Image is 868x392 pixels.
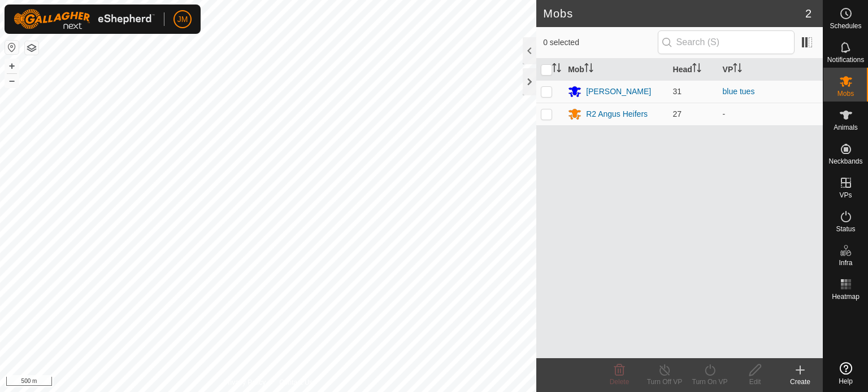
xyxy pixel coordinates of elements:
a: Help [823,358,868,389]
p-sorticon: Activate to sort [584,65,593,74]
div: Turn On VP [687,377,732,387]
p-sorticon: Activate to sort [552,65,561,74]
div: R2 Angus Heifers [586,108,648,120]
th: Head [669,59,718,81]
td: - [718,103,823,125]
button: + [5,59,19,73]
img: Gallagher Logo [14,9,155,29]
button: Map Layers [25,41,38,55]
button: Reset Map [5,41,19,54]
span: VPs [839,192,852,199]
span: Infra [839,259,852,266]
a: Privacy Policy [224,377,266,387]
th: VP [718,59,823,81]
span: Notifications [827,56,864,63]
span: 27 [673,109,682,118]
span: 31 [673,87,682,96]
div: [PERSON_NAME] [586,86,651,98]
span: Help [839,378,853,385]
th: Mob [563,59,668,81]
span: Neckbands [828,158,862,165]
span: Animals [834,124,858,131]
span: Heatmap [832,293,860,300]
span: JM [177,14,188,25]
div: Create [778,377,823,387]
span: Schedules [830,23,861,29]
div: Turn Off VP [642,377,687,387]
span: Status [836,226,855,232]
span: Delete [610,378,630,386]
h2: Mobs [543,7,805,20]
span: 0 selected [543,37,657,49]
input: Search (S) [658,30,795,54]
button: – [5,74,19,87]
a: Contact Us [279,377,313,387]
p-sorticon: Activate to sort [733,65,742,74]
span: Mobs [837,90,854,97]
p-sorticon: Activate to sort [692,65,701,74]
span: 2 [805,5,811,22]
div: Edit [732,377,778,387]
a: blue tues [723,87,755,96]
